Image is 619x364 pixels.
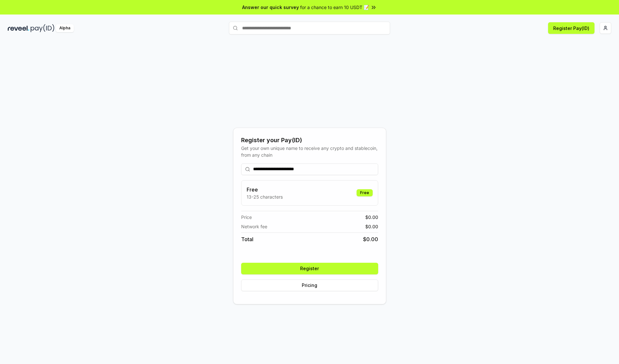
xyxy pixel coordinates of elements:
[247,186,283,193] h3: Free
[242,4,299,11] span: Answer our quick survey
[8,24,29,32] img: reveel_dark
[300,4,369,11] span: for a chance to earn 10 USDT 📝
[241,145,378,158] div: Get your own unique name to receive any crypto and stablecoin, from any chain
[357,189,373,196] div: Free
[31,24,54,32] img: pay_id
[241,263,378,274] button: Register
[241,235,253,243] span: Total
[241,223,267,230] span: Network fee
[241,214,252,221] span: Price
[56,24,74,32] div: Alpha
[365,223,378,230] span: $ 0.00
[247,193,283,200] p: 13-25 characters
[241,280,378,291] button: Pricing
[365,214,378,221] span: $ 0.00
[548,22,594,34] button: Register Pay(ID)
[363,235,378,243] span: $ 0.00
[241,136,378,145] div: Register your Pay(ID)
